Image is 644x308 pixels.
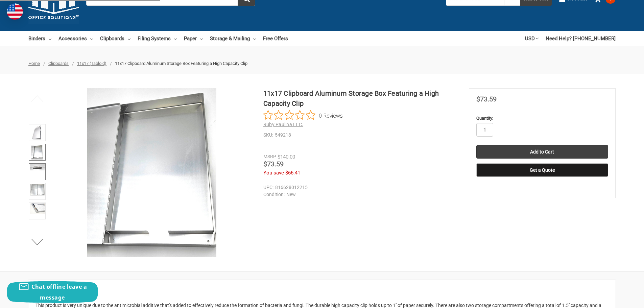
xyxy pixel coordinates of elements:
[278,154,295,160] span: $140.00
[476,95,497,103] span: $73.59
[476,115,608,122] label: Quantity:
[115,61,247,66] span: 11x17 Clipboard Aluminum Storage Box Featuring a High Capacity Clip
[476,145,608,159] input: Add to Cart
[263,31,288,46] a: Free Offers
[476,163,608,177] button: Get a Quote
[77,61,106,66] a: 11x17 (Tabloid)
[546,31,616,46] a: Need Help? [PHONE_NUMBER]
[263,110,343,120] button: Rated 0 out of 5 stars from 0 reviews. Jump to reviews.
[31,283,87,301] span: Chat offline leave a message
[7,3,23,20] img: duty and tax information for United States
[30,164,45,170] img: 11x17 Clipboard Aluminum Storage Box Featuring a High Capacity Clip
[184,31,203,46] a: Paper
[27,235,48,248] button: Next
[263,122,303,127] a: Ruby Paulina LLC.
[263,160,284,168] span: $73.59
[67,88,236,257] img: 11x17 Clipboard Aluminum Storage Box Featuring a High Capacity Clip
[31,145,43,160] img: 11x17 Clipboard Aluminum Storage Box Featuring a High Capacity Clip
[48,61,69,66] a: Clipboards
[319,110,343,120] span: 0 Reviews
[138,31,177,46] a: Filing Systems
[210,31,256,46] a: Storage & Mailing
[263,132,458,139] dd: 549218
[28,61,40,66] a: Home
[32,125,42,140] img: 11x17 Clipboard Aluminum Storage Box Featuring a High Capacity Clip
[263,191,285,198] dt: Condition:
[58,31,93,46] a: Accessories
[263,132,273,139] dt: SKU:
[263,184,455,191] dd: 816628012215
[27,92,48,105] button: Previous
[263,191,455,198] dd: New
[30,204,45,214] img: 11x17 Clipboard Aluminum Storage Box Featuring a High Capacity Clip
[30,184,45,195] img: 11x17 Clipboard Aluminum Storage Box Featuring a High Capacity Clip
[100,31,130,46] a: Clipboards
[28,31,51,46] a: Binders
[7,281,98,303] button: Chat offline leave a message
[263,184,273,191] dt: UPC:
[525,31,539,46] a: USD
[35,287,609,297] h2: Description
[263,170,284,176] span: You save
[263,153,276,160] div: MSRP
[263,88,458,109] h1: 11x17 Clipboard Aluminum Storage Box Featuring a High Capacity Clip
[285,170,300,176] span: $66.41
